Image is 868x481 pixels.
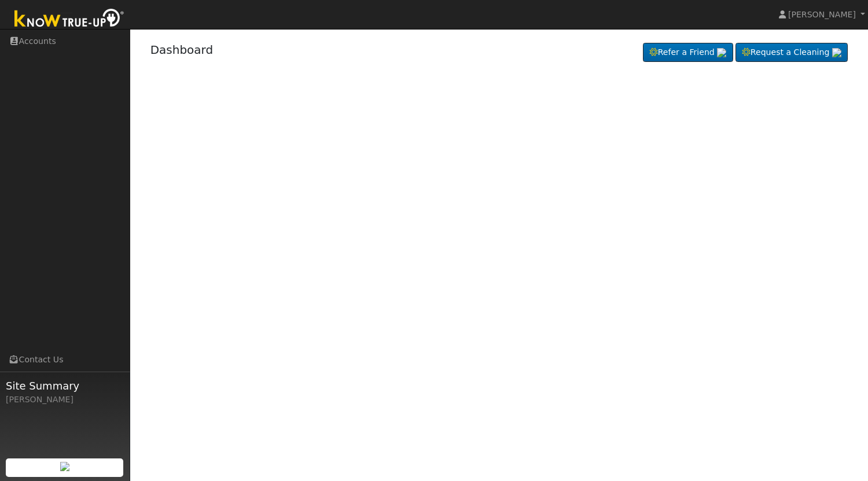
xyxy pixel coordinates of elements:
img: retrieve [60,462,69,471]
span: Site Summary [6,378,124,394]
a: Request a Cleaning [735,43,848,63]
a: Dashboard [150,43,214,57]
a: Refer a Friend [643,43,733,63]
img: retrieve [717,48,726,57]
span: [PERSON_NAME] [788,10,856,19]
img: retrieve [832,48,841,57]
div: [PERSON_NAME] [6,394,124,406]
img: Know True-Up [9,6,130,32]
